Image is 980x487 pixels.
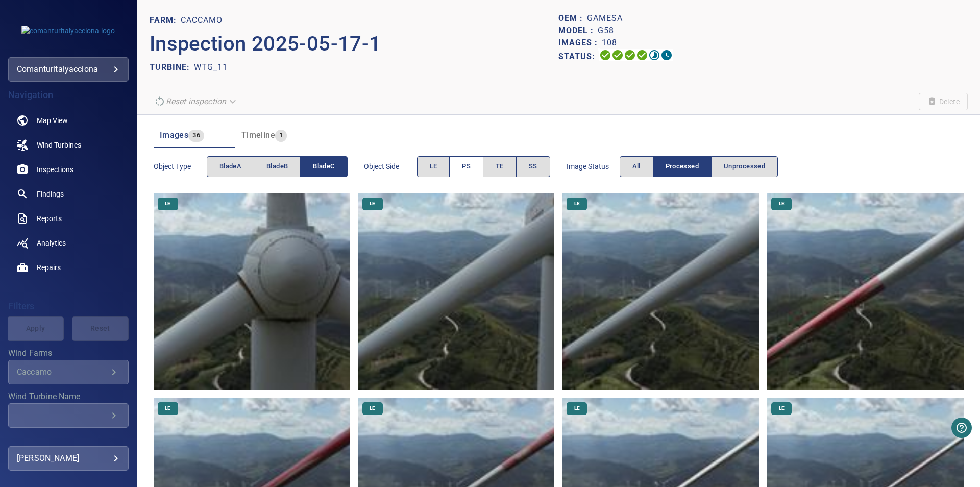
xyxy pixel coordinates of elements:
p: G58 [598,25,614,37]
svg: Matching 8% [648,49,660,61]
p: Inspection 2025-05-17-1 [150,29,559,59]
span: Object type [154,161,207,172]
span: LE [568,200,586,207]
p: Status: [558,49,599,64]
p: Model : [558,25,598,37]
div: comanturitalyacciona [8,57,129,82]
svg: ML Processing 100% [636,49,648,61]
span: Images [160,130,188,140]
button: bladeA [207,156,254,177]
a: repairs noActive [8,255,129,280]
span: PS [462,161,471,173]
svg: Selecting 100% [624,49,636,61]
span: Timeline [241,130,275,140]
span: 36 [188,130,204,141]
div: objectSide [417,156,550,177]
span: LE [159,405,177,412]
div: Unable to reset the inspection due to your user permissions [150,92,242,110]
span: Inspections [37,164,73,175]
span: bladeB [266,161,288,173]
a: analytics noActive [8,231,129,255]
div: Wind Turbine Name [8,403,129,428]
h4: Filters [8,301,129,311]
span: SS [529,161,537,173]
p: Caccamo [181,14,223,27]
span: LE [159,200,177,207]
span: All [632,161,641,173]
button: SS [516,156,550,177]
span: Wind Turbines [37,140,81,150]
span: LE [773,405,791,412]
span: LE [568,405,586,412]
a: map noActive [8,108,129,133]
span: Map View [37,115,68,126]
svg: Uploading 100% [599,49,611,61]
div: imageStatus [620,156,778,177]
div: Reset inspection [150,92,242,110]
p: Images : [558,37,602,49]
div: comanturitalyacciona [17,61,120,78]
div: Wind Farms [8,360,129,384]
span: bladeC [313,161,334,173]
svg: Classification 0% [660,49,673,61]
label: Wind Farms [8,349,129,357]
span: Unable to delete the inspection due to your user permissions [919,93,968,110]
span: LE [363,405,381,412]
h4: Navigation [8,90,129,100]
span: Findings [37,189,64,199]
button: LE [417,156,450,177]
a: windturbines noActive [8,133,129,157]
span: Analytics [37,238,66,248]
p: 108 [602,37,617,49]
button: bladeB [254,156,301,177]
span: Repairs [37,262,61,273]
button: All [620,156,653,177]
div: [PERSON_NAME] [17,450,120,467]
span: Processed [666,161,699,173]
p: WTG_11 [194,61,228,74]
div: Caccamo [17,367,108,377]
span: Image Status [567,161,620,172]
em: Reset inspection [166,96,226,106]
span: Object Side [364,161,417,172]
span: LE [363,200,381,207]
a: reports noActive [8,206,129,231]
button: PS [449,156,483,177]
a: findings noActive [8,182,129,206]
p: Gamesa [587,12,623,25]
button: Processed [653,156,712,177]
button: TE [483,156,517,177]
p: FARM: [150,14,181,27]
span: Reports [37,213,62,224]
span: LE [430,161,437,173]
span: Unprocessed [724,161,765,173]
span: LE [773,200,791,207]
a: inspections noActive [8,157,129,182]
button: Unprocessed [711,156,778,177]
p: OEM : [558,12,587,25]
button: bladeC [300,156,347,177]
img: comanturitalyacciona-logo [21,26,115,36]
span: bladeA [219,161,241,173]
svg: Data Formatted 100% [611,49,624,61]
div: objectType [207,156,348,177]
span: 1 [275,130,287,141]
label: Wind Turbine Name [8,393,129,401]
span: TE [496,161,504,173]
p: TURBINE: [150,61,194,74]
